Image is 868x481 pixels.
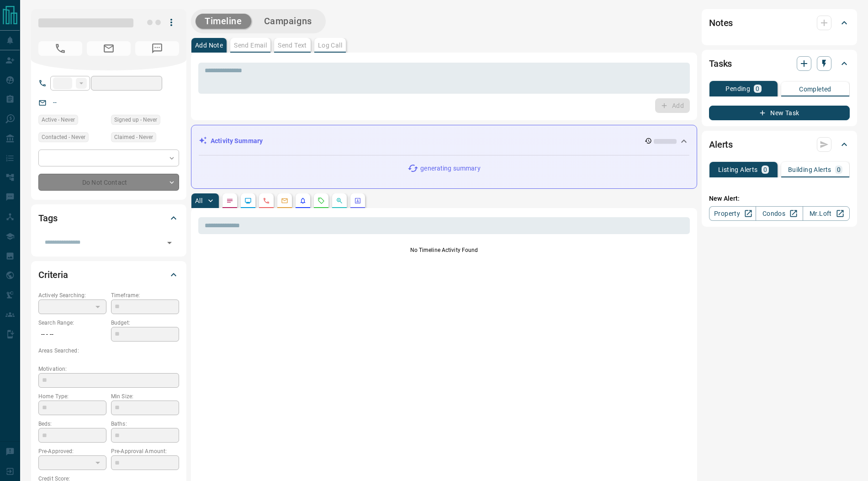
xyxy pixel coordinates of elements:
p: Completed [799,86,831,92]
span: Signed up - Never [114,115,157,124]
p: Pre-Approved: [38,447,106,455]
p: Add Note [195,42,223,48]
p: Budget: [111,319,179,327]
div: Tags [38,207,179,229]
a: Property [709,206,756,221]
svg: Calls [263,197,270,204]
svg: Notes [226,197,233,204]
p: No Timeline Activity Found [198,246,690,254]
p: New Alert: [709,194,850,203]
div: Activity Summary [199,133,689,150]
button: Campaigns [255,14,321,29]
span: Claimed - Never [114,133,153,142]
p: Min Size: [111,392,179,401]
p: Activity Summary [211,136,263,146]
p: 0 [763,166,767,173]
a: -- [53,99,57,106]
div: Notes [709,12,850,34]
span: Active - Never [42,115,75,124]
p: Timeframe: [111,291,179,299]
span: Contacted - Never [42,133,85,142]
span: No Number [38,41,82,56]
h2: Alerts [709,137,733,152]
p: Pending [725,86,750,92]
span: No Email [87,41,131,56]
h2: Notes [709,16,733,30]
p: Motivation: [38,365,179,373]
svg: Listing Alerts [299,197,307,204]
span: No Number [135,41,179,56]
div: Tasks [709,53,850,75]
svg: Emails [281,197,288,204]
p: Baths: [111,420,179,428]
p: Actively Searching: [38,291,106,299]
p: 0 [837,166,841,173]
a: Mr.Loft [803,206,850,221]
p: Pre-Approval Amount: [111,447,179,455]
svg: Opportunities [336,197,343,204]
p: Home Type: [38,392,106,401]
h2: Tags [38,211,57,225]
p: Building Alerts [788,166,831,173]
button: Open [163,236,176,249]
div: Alerts [709,134,850,155]
h2: Tasks [709,56,732,71]
p: generating summary [420,164,480,173]
svg: Agent Actions [354,197,361,204]
button: Timeline [196,14,251,29]
svg: Requests [318,197,325,204]
button: New Task [709,106,850,120]
p: Search Range: [38,319,106,327]
p: -- - -- [38,327,106,342]
p: Beds: [38,420,106,428]
div: Do Not Contact [38,174,179,191]
p: Areas Searched: [38,347,179,355]
a: Condos [756,206,803,221]
h2: Criteria [38,267,68,282]
p: Listing Alerts [718,166,758,173]
div: Criteria [38,264,179,286]
p: All [195,198,202,204]
svg: Lead Browsing Activity [244,197,252,204]
p: 0 [756,86,759,92]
